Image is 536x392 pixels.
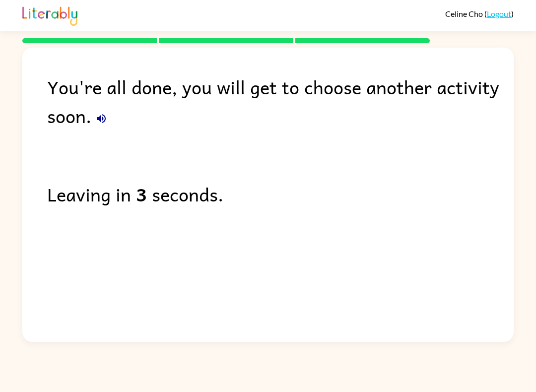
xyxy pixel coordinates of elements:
[445,9,514,18] div: ( )
[22,4,77,26] img: Literably
[47,72,514,130] div: You're all done, you will get to choose another activity soon.
[445,9,484,18] span: Celine Cho
[487,9,511,18] a: Logout
[47,180,514,208] div: Leaving in seconds.
[136,180,147,208] b: 3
